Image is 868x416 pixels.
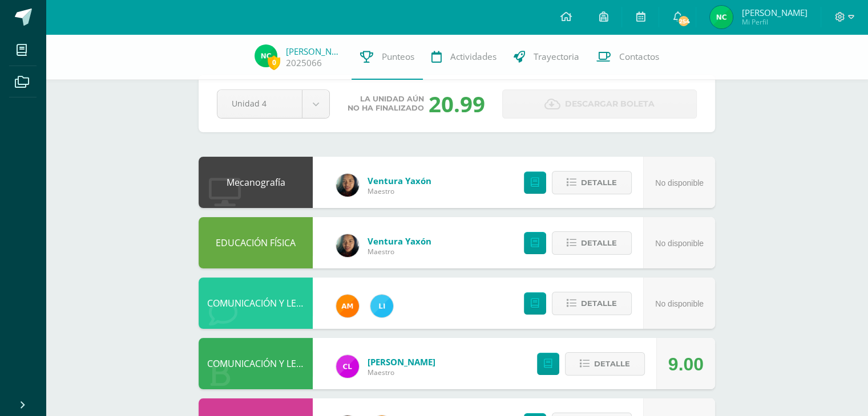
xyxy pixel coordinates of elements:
[368,175,431,186] a: Ventura Yaxón
[199,338,313,389] div: COMUNICACIÓN Y LENGUAJE, IDIOMA ESPAÑOL
[655,299,704,308] span: No disponible
[255,44,277,67] img: 858d4a7dc9c15dfe05787bb017ed9d30.png
[286,57,322,69] a: 2025066
[268,55,280,70] span: 0
[655,239,704,248] span: No disponible
[552,231,632,255] button: Detalle
[232,90,288,117] span: Unidad 4
[368,368,435,377] span: Maestro
[336,355,359,378] img: 57c52a972d38b584cc5532c5077477d9.png
[429,89,485,119] div: 20.99
[336,234,359,257] img: 8175af1d143b9940f41fde7902e8cac3.png
[370,295,393,317] img: 82db8514da6684604140fa9c57ab291b.png
[217,90,329,118] a: Unidad 4
[423,34,505,80] a: Actividades
[368,235,431,247] a: Ventura Yaxón
[336,295,359,317] img: 27d1f5085982c2e99c83fb29c656b88a.png
[655,178,704,187] span: No disponible
[594,353,630,374] span: Detalle
[668,338,704,390] div: 9.00
[534,51,579,63] span: Trayectoria
[368,356,435,368] a: [PERSON_NAME]
[588,34,668,80] a: Contactos
[199,278,313,329] div: COMUNICACIÓN Y LENGUAJE, IDIOMA EXTRANJERO
[368,247,431,256] span: Maestro
[352,34,423,80] a: Punteos
[581,233,617,254] span: Detalle
[581,172,617,193] span: Detalle
[450,51,496,63] span: Actividades
[565,90,655,118] span: Descargar boleta
[677,15,690,27] span: 254
[336,174,359,197] img: 8175af1d143b9940f41fde7902e8cac3.png
[348,95,424,113] span: La unidad aún no ha finalizado
[382,51,414,63] span: Punteos
[505,34,588,80] a: Trayectoria
[199,157,313,208] div: Mecanografía
[581,293,617,314] span: Detalle
[199,217,313,268] div: EDUCACIÓN FÍSICA
[741,7,807,18] span: [PERSON_NAME]
[286,46,343,57] a: [PERSON_NAME]
[368,186,431,196] span: Maestro
[565,352,645,376] button: Detalle
[552,292,632,315] button: Detalle
[619,51,659,63] span: Contactos
[741,17,807,27] span: Mi Perfil
[710,6,733,28] img: 858d4a7dc9c15dfe05787bb017ed9d30.png
[552,171,632,194] button: Detalle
